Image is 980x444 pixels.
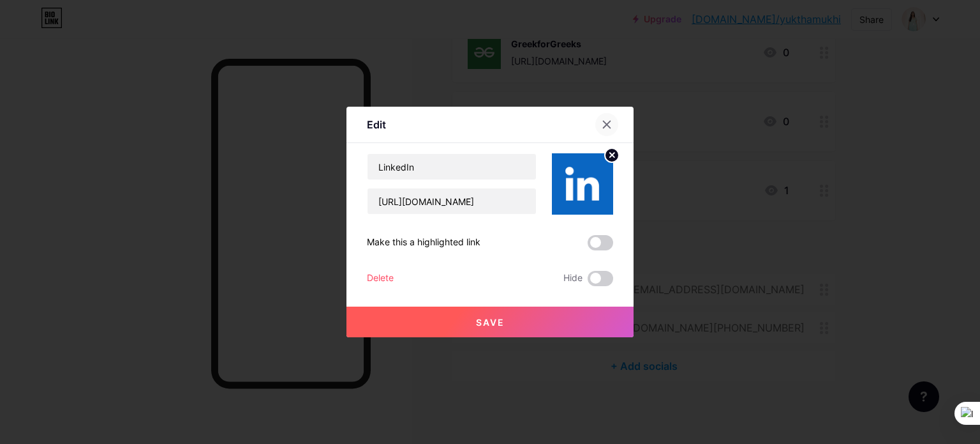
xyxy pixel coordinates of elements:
[476,317,505,328] span: Save
[367,188,536,214] input: URL
[367,154,536,180] input: Title
[367,271,394,286] div: Delete
[563,271,583,286] span: Hide
[367,117,386,132] div: Edit
[367,235,480,250] div: Make this a highlighted link
[552,153,613,215] img: link_thumbnail
[346,307,634,337] button: Save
